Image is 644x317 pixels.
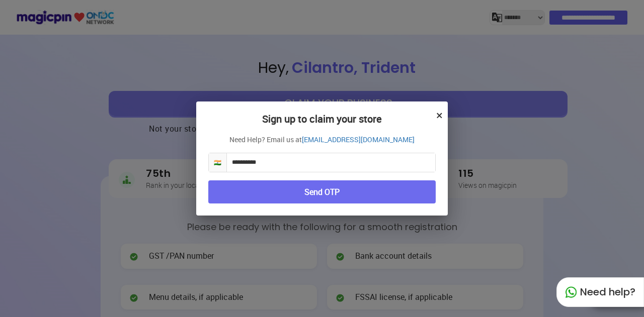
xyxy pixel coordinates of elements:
[208,180,436,204] button: Send OTP
[556,277,644,307] div: Need help?
[208,135,436,145] p: Need Help? Email us at
[302,135,415,145] a: [EMAIL_ADDRESS][DOMAIN_NAME]
[436,107,443,124] button: ×
[209,153,227,172] span: 🇮🇳
[565,286,577,298] img: whatapp_green.7240e66a.svg
[208,114,436,135] h2: Sign up to claim your store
